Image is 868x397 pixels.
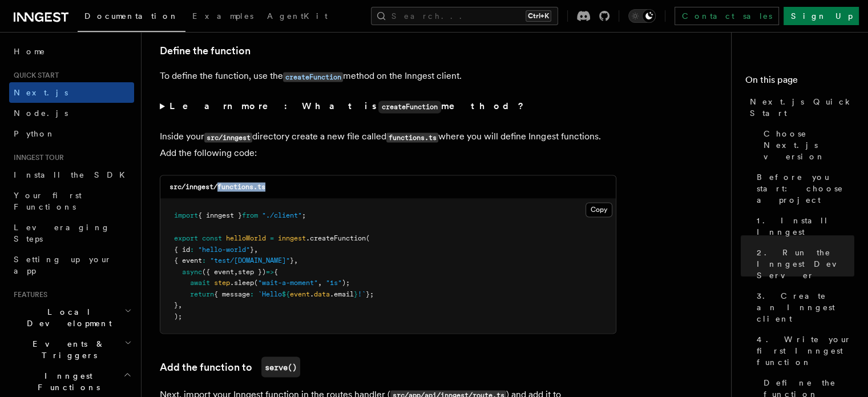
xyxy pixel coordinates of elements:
a: 1. Install Inngest [752,210,854,242]
span: Next.js Quick Start [750,96,854,119]
span: "wait-a-moment" [258,278,318,286]
span: step }) [238,267,266,275]
span: { message [214,290,250,298]
span: event [290,290,310,298]
span: Choose Next.js version [764,128,854,162]
span: : [250,290,254,298]
a: Add the function toserve() [160,356,300,377]
span: .createFunction [306,234,366,242]
span: : [190,245,194,253]
span: const [202,234,222,242]
span: , [254,245,258,253]
a: 2. Run the Inngest Dev Server [752,242,854,286]
span: => [266,267,274,275]
span: }; [366,290,374,298]
span: 4. Write your first Inngest function [757,334,854,368]
span: Your first Functions [14,191,82,211]
h4: On this page [745,73,854,91]
span: Install the SDK [14,170,132,179]
span: await [190,278,210,286]
kbd: Ctrl+K [526,10,551,22]
span: Features [9,290,47,299]
a: Choose Next.js version [759,123,854,167]
span: ); [174,312,182,320]
a: Before you start: choose a project [752,167,854,210]
span: from [242,211,258,219]
a: Leveraging Steps [9,217,134,249]
button: Search...Ctrl+K [371,7,558,25]
span: . [310,290,314,298]
span: async [182,267,202,275]
span: Next.js [14,88,68,97]
span: { id [174,245,190,253]
code: serve() [261,356,300,377]
a: Python [9,123,134,144]
span: Examples [192,11,253,21]
span: } [174,300,178,308]
a: Examples [185,3,260,31]
span: { [274,267,278,275]
a: Define the function [160,43,251,59]
span: inngest [278,234,306,242]
strong: Learn more: What is method? [169,101,526,111]
span: , [234,267,238,275]
a: Your first Functions [9,185,134,217]
a: Setting up your app [9,249,134,281]
code: functions.ts [386,133,438,142]
span: return [190,290,214,298]
span: helloWorld [226,234,266,242]
span: "test/[DOMAIN_NAME]" [210,256,290,264]
a: Contact sales [675,7,779,25]
span: "hello-world" [198,245,250,253]
span: Quick start [9,71,59,80]
span: ( [366,234,370,242]
span: , [178,300,182,308]
span: { event [174,256,202,264]
button: Toggle dark mode [628,9,656,23]
span: ${ [282,290,290,298]
a: Home [9,41,134,62]
span: ; [302,211,306,219]
a: Sign Up [784,7,859,25]
span: export [174,234,198,242]
span: Leveraging Steps [14,223,110,243]
code: createFunction [283,72,343,82]
span: Setting up your app [14,255,112,275]
span: AgentKit [267,11,328,21]
span: Node.js [14,109,68,118]
span: ({ event [202,267,234,275]
span: Local Development [9,306,124,329]
span: .email [330,290,354,298]
span: , [318,278,322,286]
a: createFunction [283,70,343,81]
button: Copy [586,202,612,217]
a: Documentation [78,3,185,32]
code: createFunction [378,101,441,113]
span: "1s" [326,278,342,286]
span: Home [14,46,46,57]
span: Before you start: choose a project [757,171,854,206]
button: Local Development [9,302,134,334]
span: Documentation [84,11,179,21]
span: Python [14,129,55,138]
p: Inside your directory create a new file called where you will define Inngest functions. Add the f... [160,129,616,161]
span: .sleep [230,278,254,286]
span: ); [342,278,350,286]
span: : [202,256,206,264]
a: 3. Create an Inngest client [752,286,854,329]
span: } [250,245,254,253]
a: Next.js Quick Start [745,91,854,123]
span: 2. Run the Inngest Dev Server [757,247,854,281]
span: "./client" [262,211,302,219]
summary: Learn more: What iscreateFunctionmethod? [160,98,616,115]
a: AgentKit [260,3,334,31]
p: To define the function, use the method on the Inngest client. [160,68,616,85]
span: step [214,278,230,286]
span: `Hello [258,290,282,298]
a: Install the SDK [9,165,134,185]
span: Events & Triggers [9,338,124,361]
span: , [294,256,298,264]
span: { inngest } [198,211,242,219]
span: 3. Create an Inngest client [757,290,854,324]
a: 4. Write your first Inngest function [752,329,854,372]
